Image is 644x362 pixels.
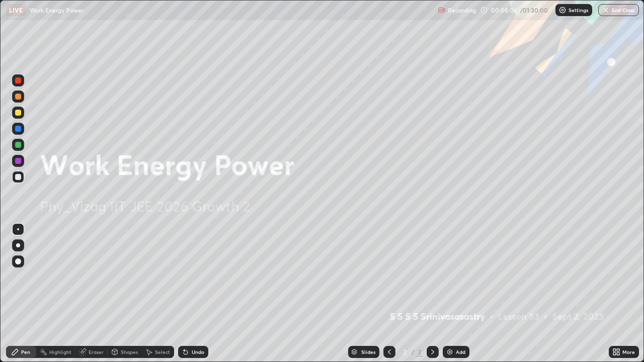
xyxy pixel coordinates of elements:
div: More [622,349,635,354]
div: Add [456,349,465,354]
p: Settings [569,8,588,13]
div: Highlight [49,349,71,354]
div: Shapes [121,349,138,354]
p: Work Energy Power [30,6,84,14]
div: Undo [192,349,204,354]
div: Eraser [89,349,104,354]
p: Recording [448,7,476,14]
p: LIVE [9,6,23,14]
button: End Class [598,4,639,16]
img: recording.375f2c34.svg [438,6,446,14]
img: class-settings-icons [558,6,567,14]
img: end-class-cross [602,6,610,14]
div: Pen [21,349,30,354]
div: 2 [399,349,410,355]
div: 2 [417,347,423,356]
div: / [412,349,415,355]
img: add-slide-button [446,348,454,356]
div: Slides [361,349,375,354]
div: Select [155,349,170,354]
